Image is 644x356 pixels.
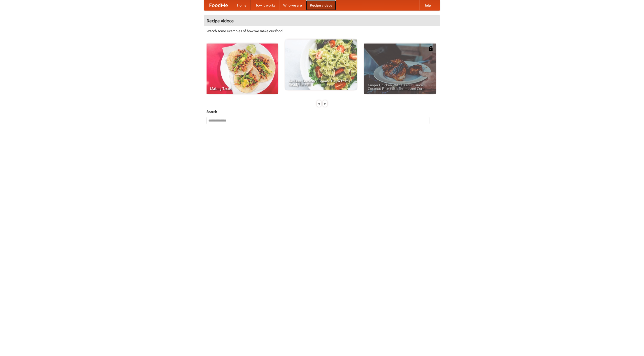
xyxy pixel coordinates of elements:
a: Making Tacos [207,44,278,94]
a: An Easy, Summery Tomato Pasta That's Ready for Fall [285,39,357,90]
a: Who we are [279,0,306,10]
a: FoodMe [204,0,233,10]
h5: Search [207,109,437,114]
span: An Easy, Summery Tomato Pasta That's Ready for Fall [289,79,353,86]
p: Watch some examples of how we make our food! [207,28,437,33]
div: « [317,100,321,107]
span: Making Tacos [210,87,274,90]
a: How it works [251,0,279,10]
a: Recipe videos [306,0,336,10]
h4: Recipe videos [204,16,440,26]
a: Help [419,0,435,10]
div: » [323,100,327,107]
img: 483408.png [428,46,433,51]
a: Home [233,0,251,10]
